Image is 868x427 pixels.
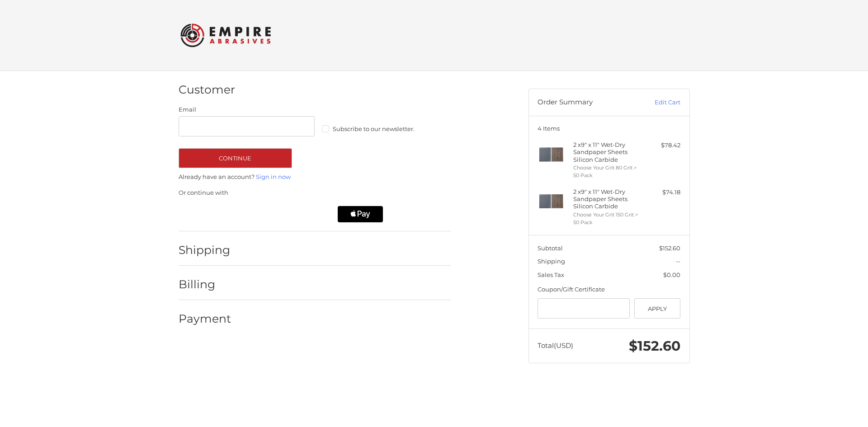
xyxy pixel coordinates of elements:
button: Apply [634,298,681,319]
h3: Order Summary [538,98,635,107]
span: Shipping [538,258,565,265]
p: Or continue with [179,188,451,197]
span: Subscribe to our newsletter. [333,125,415,132]
span: $0.00 [663,271,680,278]
h2: Customer [179,83,235,97]
button: Continue [179,148,292,168]
div: $78.42 [645,141,680,150]
li: Choose Your Grit 80 Grit > 50 Pack [573,164,642,179]
input: Gift Certificate or Coupon Code [538,298,630,319]
h4: 2 x 9" x 11" Wet-Dry Sandpaper Sheets Silicon Carbide [573,188,642,210]
img: Empire Abrasives [180,18,271,53]
a: Sign in now [256,173,291,180]
span: $152.60 [659,244,680,252]
h4: 2 x 9" x 11" Wet-Dry Sandpaper Sheets Silicon Carbide [573,141,642,163]
div: Coupon/Gift Certificate [538,285,680,294]
li: Choose Your Grit 150 Grit > 50 Pack [573,211,642,226]
span: $152.60 [629,338,680,354]
span: -- [676,258,680,265]
label: Email [179,105,315,114]
div: $74.18 [645,188,680,197]
span: Subtotal [538,244,563,252]
p: Already have an account? [179,173,451,182]
h3: 4 Items [538,125,680,132]
h2: Payment [179,312,231,326]
h2: Shipping [179,243,231,257]
a: Edit Cart [635,98,680,107]
h2: Billing [179,277,231,291]
span: Sales Tax [538,271,564,278]
span: Total (USD) [538,341,573,350]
